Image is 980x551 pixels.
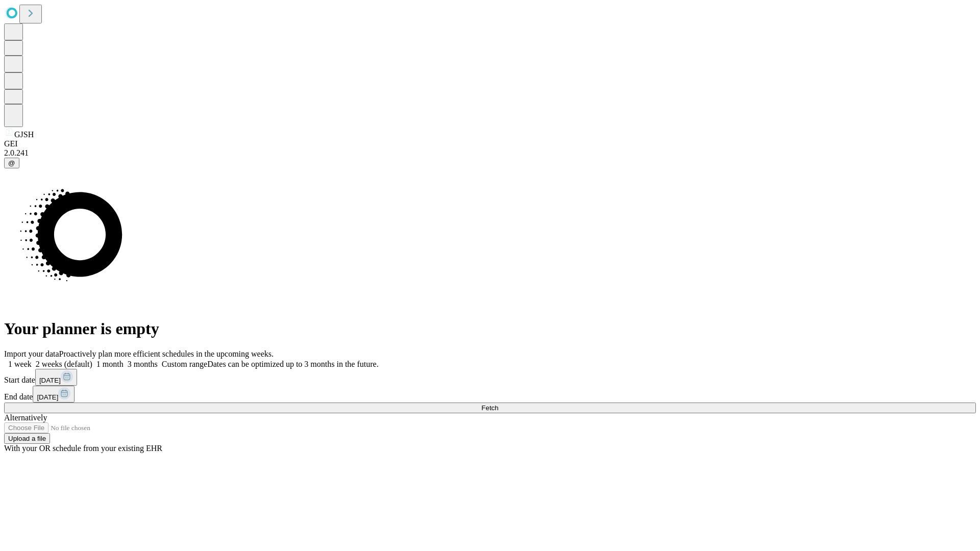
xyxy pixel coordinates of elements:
span: 3 months [128,360,158,368]
button: Fetch [4,403,976,413]
span: @ [8,159,15,167]
span: With your OR schedule from your existing EHR [4,444,162,453]
div: End date [4,386,976,403]
span: 1 month [96,360,124,368]
span: [DATE] [39,377,61,384]
span: Dates can be optimized up to 3 months in the future. [207,360,378,368]
button: Upload a file [4,433,50,444]
span: 2 weeks (default) [36,360,92,368]
h1: Your planner is empty [4,319,976,338]
span: [DATE] [37,393,58,401]
span: Fetch [481,404,498,412]
span: Proactively plan more efficient schedules in the upcoming weeks. [59,349,274,358]
button: [DATE] [35,369,77,386]
span: GJSH [14,130,34,139]
button: [DATE] [33,386,75,403]
div: GEI [4,139,976,148]
button: @ [4,158,19,168]
div: Start date [4,369,976,386]
div: 2.0.241 [4,148,976,158]
span: Custom range [162,360,207,368]
span: 1 week [8,360,32,368]
span: Import your data [4,349,59,358]
span: Alternatively [4,413,47,422]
